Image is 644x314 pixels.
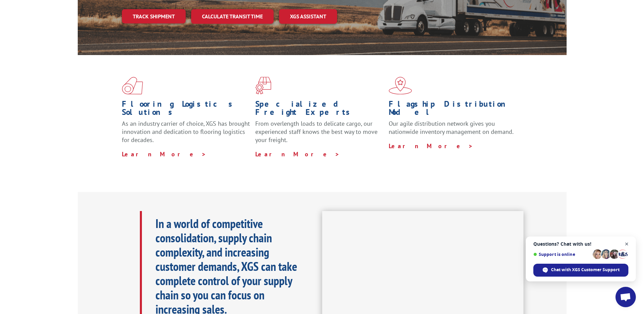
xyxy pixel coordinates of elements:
[389,120,514,136] span: Our agile distribution network gives you nationwide inventory management on demand.
[533,241,628,247] span: Questions? Chat with us!
[255,77,271,94] img: xgs-icon-focused-on-flooring-red
[122,100,250,120] h1: Flooring Logistics Solutions
[122,9,186,23] a: Track shipment
[122,77,143,94] img: xgs-icon-total-supply-chain-intelligence-red
[533,264,628,277] div: Chat with XGS Customer Support
[533,252,590,257] span: Support is online
[191,9,274,24] a: Calculate transit time
[255,100,384,120] h1: Specialized Freight Experts
[615,287,636,307] div: Open chat
[255,120,384,150] p: From overlength loads to delicate cargo, our experienced staff knows the best way to move your fr...
[389,77,412,94] img: xgs-icon-flagship-distribution-model-red
[122,120,250,144] span: As an industry carrier of choice, XGS has brought innovation and dedication to flooring logistics...
[551,267,620,273] span: Chat with XGS Customer Support
[389,100,517,120] h1: Flagship Distribution Model
[389,142,473,150] a: Learn More >
[122,150,206,158] a: Learn More >
[255,150,340,158] a: Learn More >
[623,240,631,248] span: Close chat
[279,9,337,24] a: XGS ASSISTANT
